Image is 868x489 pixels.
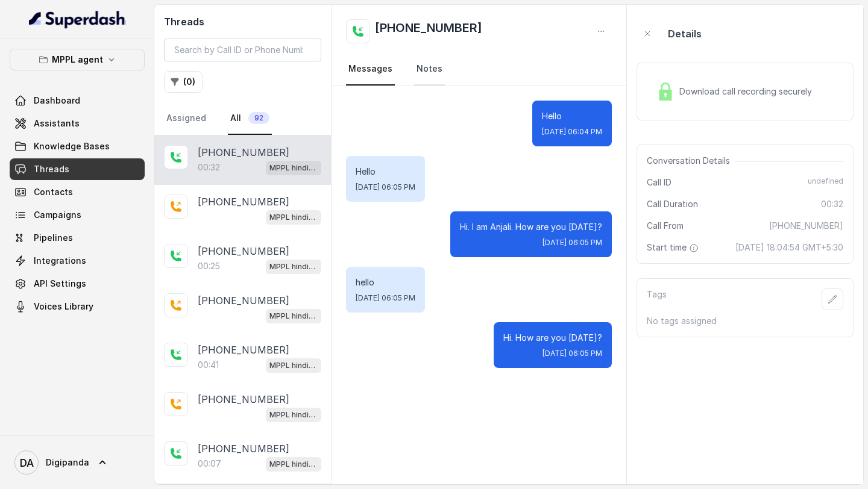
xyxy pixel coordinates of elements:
p: No tags assigned [647,315,843,327]
span: Download call recording securely [679,86,817,98]
img: Lock Icon [656,83,675,101]
a: Threads [10,158,145,180]
p: [PHONE_NUMBER] [198,441,289,456]
p: hello [356,276,415,288]
span: Pipelines [34,232,73,244]
nav: Tabs [346,53,612,86]
p: [PHONE_NUMBER] [198,145,289,160]
a: Contacts [10,181,145,203]
span: Start time [647,241,701,254]
p: [PHONE_NUMBER] [198,343,289,357]
p: Hello [356,166,415,178]
span: Contacts [34,186,73,198]
input: Search by Call ID or Phone Number [164,39,321,61]
p: Hi. I am Anjali. How are you [DATE]? [460,221,602,233]
span: undefined [808,176,843,188]
p: MPPL hindi-english assistant [269,409,318,421]
span: Voices Library [34,301,93,313]
text: DA [20,456,34,469]
p: MPPL hindi-english assistant [269,458,318,470]
nav: Tabs [164,102,321,135]
p: Tags [647,288,667,310]
p: [PHONE_NUMBER] [198,195,289,209]
span: 92 [248,112,269,124]
span: [DATE] 06:05 PM [542,238,602,248]
p: MPPL hindi-english assistant [269,162,318,174]
p: MPPL hindi-english assistant [269,360,318,372]
a: Knowledge Bases [10,135,145,157]
p: MPPL hindi-english assistant [269,261,318,273]
p: Hi. How are you [DATE]? [503,332,602,344]
p: 00:32 [198,161,220,173]
h2: [PHONE_NUMBER] [375,19,482,43]
img: light.svg [29,10,126,29]
span: API Settings [34,278,86,290]
a: Voices Library [10,296,145,317]
span: [DATE] 06:05 PM [542,349,602,358]
a: Assigned [164,102,209,135]
span: Knowledge Bases [34,140,110,152]
a: Messages [346,53,395,86]
p: 00:25 [198,260,220,272]
span: Dashboard [34,95,80,107]
p: Hello [542,110,602,122]
span: [DATE] 18:04:54 GMT+5:30 [735,241,843,254]
button: (0) [164,71,203,93]
span: Call From [647,220,684,232]
a: All92 [228,102,272,135]
p: 00:07 [198,458,221,470]
span: Campaigns [34,209,81,221]
p: 00:41 [198,359,219,371]
a: Digipanda [10,446,145,479]
span: Digipanda [46,456,89,469]
a: Dashboard [10,90,145,111]
p: MPPL hindi-english assistant [269,211,318,223]
span: 00:32 [821,198,843,210]
p: [PHONE_NUMBER] [198,244,289,258]
span: Conversation Details [647,155,735,167]
a: Integrations [10,250,145,272]
span: Call ID [647,176,671,188]
span: [PHONE_NUMBER] [769,220,843,232]
p: [PHONE_NUMBER] [198,293,289,308]
span: [DATE] 06:05 PM [356,182,415,192]
button: MPPL agent [10,49,145,70]
span: Threads [34,163,69,175]
span: [DATE] 06:04 PM [542,127,602,137]
a: Assistants [10,113,145,134]
p: MPPL hindi-english assistant [269,310,318,322]
span: Assistants [34,117,80,129]
a: API Settings [10,273,145,294]
h2: Threads [164,14,321,29]
p: [PHONE_NUMBER] [198,392,289,406]
span: Integrations [34,255,86,267]
span: [DATE] 06:05 PM [356,293,415,303]
a: Campaigns [10,204,145,226]
a: Notes [414,53,445,86]
p: Details [668,26,702,41]
a: Pipelines [10,227,145,249]
p: MPPL agent [52,52,103,67]
span: Call Duration [647,198,698,210]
